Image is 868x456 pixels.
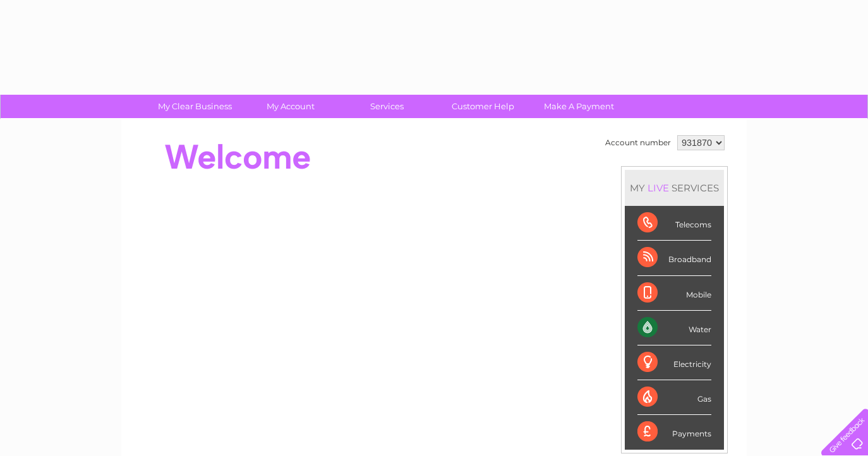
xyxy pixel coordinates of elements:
a: My Account [239,95,343,118]
div: Payments [637,415,711,449]
div: MY SERVICES [625,170,724,206]
a: Make A Payment [527,95,631,118]
div: Mobile [637,276,711,311]
div: Broadband [637,241,711,275]
div: Gas [637,380,711,415]
a: My Clear Business [143,95,247,118]
div: Telecoms [637,206,711,241]
a: Customer Help [431,95,535,118]
div: Electricity [637,345,711,380]
div: LIVE [645,182,672,194]
td: Account number [602,132,674,153]
div: Water [637,311,711,345]
a: Services [335,95,439,118]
